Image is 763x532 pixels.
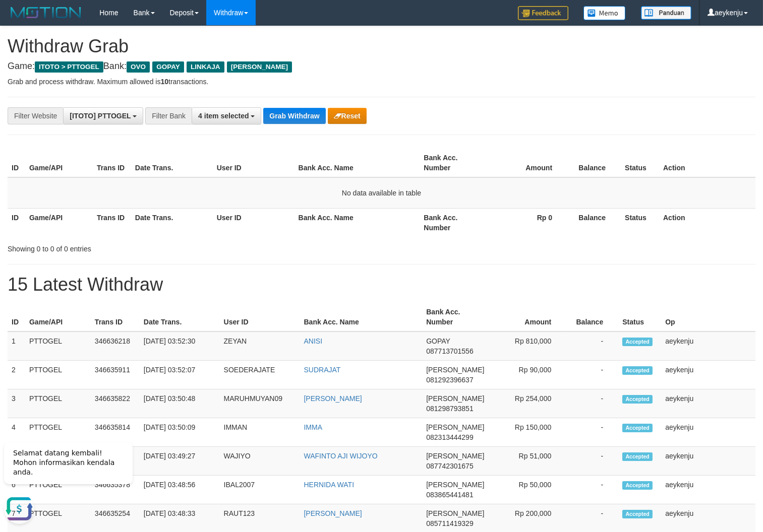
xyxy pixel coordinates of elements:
td: - [566,447,618,476]
td: WAJIYO [220,447,300,476]
th: User ID [213,208,295,237]
span: Selamat datang kembali! Mohon informasikan kendala anda. [13,16,114,43]
span: Copy 087742301675 to clipboard [426,462,473,470]
img: Feedback.jpg [518,6,568,20]
td: 2 [8,361,25,389]
span: [PERSON_NAME] [426,481,484,489]
th: Date Trans. [140,303,220,331]
button: 4 item selected [192,107,261,124]
span: Accepted [622,452,653,461]
div: Filter Website [8,107,63,124]
td: 346635822 [91,389,140,418]
td: PTTOGEL [25,389,91,418]
th: Rp 0 [487,208,567,237]
span: Accepted [622,338,653,346]
td: [DATE] 03:49:27 [140,447,220,476]
h1: 15 Latest Withdraw [8,275,755,295]
a: IMMA [304,423,323,431]
a: WAFINTO AJI WIJOYO [304,452,378,460]
th: Trans ID [91,303,140,331]
span: Accepted [622,481,653,490]
th: Bank Acc. Name [300,303,423,331]
th: Balance [567,208,621,237]
a: SUDRAJAT [304,366,341,374]
span: 4 item selected [198,112,249,120]
td: - [566,361,618,389]
td: Rp 51,000 [488,447,566,476]
th: Bank Acc. Number [422,303,488,331]
span: [PERSON_NAME] [426,366,484,374]
td: 346635911 [91,361,140,389]
th: Trans ID [93,149,131,177]
span: Copy 083865441481 to clipboard [426,491,473,499]
td: 346636218 [91,331,140,361]
h1: Withdraw Grab [8,36,755,56]
td: 346635814 [91,418,140,447]
span: [PERSON_NAME] [227,61,292,73]
span: [PERSON_NAME] [426,509,484,517]
th: Game/API [25,149,93,177]
span: Copy 081292396637 to clipboard [426,376,473,384]
span: Copy 081298793851 to clipboard [426,405,473,413]
td: aeykenju [661,476,755,504]
td: [DATE] 03:52:30 [140,331,220,361]
a: [PERSON_NAME] [304,394,362,403]
td: PTTOGEL [25,418,91,447]
td: PTTOGEL [25,361,91,389]
th: Bank Acc. Number [420,149,487,177]
td: [DATE] 03:50:48 [140,389,220,418]
th: Bank Acc. Number [420,208,487,237]
button: Open LiveChat chat widget [4,60,34,91]
th: User ID [220,303,300,331]
th: Bank Acc. Name [295,208,420,237]
td: 3 [8,389,25,418]
a: HERNIDA WATI [304,481,355,489]
span: Copy 085711419329 to clipboard [426,519,473,527]
button: [ITOTO] PTTOGEL [63,107,143,124]
div: Filter Bank [145,107,192,124]
td: - [566,331,618,361]
th: Balance [566,303,618,331]
th: Date Trans. [131,208,213,237]
div: Showing 0 to 0 of 0 entries [8,240,310,254]
h4: Game: Bank: [8,61,755,72]
img: Button%20Memo.svg [583,6,626,20]
th: Trans ID [93,208,131,237]
th: ID [8,303,25,331]
span: [PERSON_NAME] [426,452,484,460]
td: 4 [8,418,25,447]
td: aeykenju [661,331,755,361]
td: aeykenju [661,447,755,476]
th: User ID [213,149,295,177]
th: Status [621,208,659,237]
th: Game/API [25,208,93,237]
th: Amount [488,303,566,331]
td: aeykenju [661,418,755,447]
td: - [566,476,618,504]
span: GOPAY [426,337,450,345]
td: [DATE] 03:50:09 [140,418,220,447]
th: ID [8,208,25,237]
span: Copy 082313444299 to clipboard [426,433,473,441]
span: [PERSON_NAME] [426,423,484,431]
th: Action [659,149,755,177]
span: GOPAY [152,61,184,73]
td: Rp 50,000 [488,476,566,504]
span: [ITOTO] PTTOGEL [70,112,131,120]
strong: 10 [160,78,168,86]
td: [DATE] 03:52:07 [140,361,220,389]
td: SOEDERAJATE [220,361,300,389]
span: Copy 087713701556 to clipboard [426,347,473,355]
span: [PERSON_NAME] [426,394,484,403]
td: PTTOGEL [25,331,91,361]
td: [DATE] 03:48:56 [140,476,220,504]
td: No data available in table [8,177,755,209]
span: Accepted [622,510,653,518]
td: IMMAN [220,418,300,447]
th: Status [621,149,659,177]
img: panduan.png [641,6,691,20]
td: IBAL2007 [220,476,300,504]
p: Grab and process withdraw. Maximum allowed is transactions. [8,77,755,87]
td: ZEYAN [220,331,300,361]
th: Game/API [25,303,91,331]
